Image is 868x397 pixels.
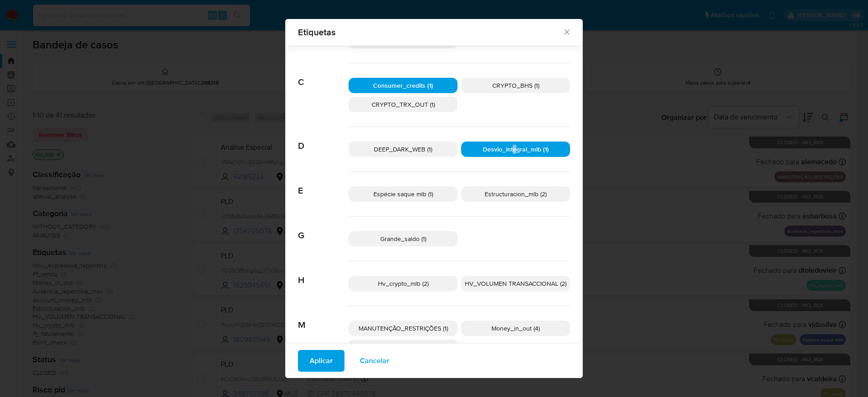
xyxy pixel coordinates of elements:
div: Estructuracion_mlb (2) [461,186,570,202]
span: Estructuracion_mlb (2) [485,189,547,198]
div: Grande_saldo (1) [349,231,458,246]
span: Etiquetas [298,28,562,37]
span: E [298,172,349,196]
button: Aplicar [298,350,344,372]
span: Consumer_credits (1) [373,81,433,90]
span: CRYPTO_BHS (1) [492,81,539,90]
div: Hv_crypto_mlb (2) [349,276,458,291]
span: M [298,306,349,331]
span: Desvio_integral_mlb (1) [483,145,549,154]
span: Hv_crypto_mlb (2) [378,279,429,288]
span: DEEP_DARK_WEB (1) [374,145,432,154]
div: Desvio_integral_mlb (1) [461,142,570,157]
span: C [298,63,349,88]
div: DEEP_DARK_WEB (1) [349,142,458,157]
span: D [298,127,349,151]
div: Money_in_out (4) [461,321,570,336]
span: G [298,217,349,241]
span: Cancelar [360,351,389,371]
div: Consumer_credits (1) [349,78,458,93]
span: Aplicar [310,351,333,371]
span: Money_in_out (4) [491,324,540,333]
div: HV_VOLUMEN TRANSACCIONAL (2) [461,276,570,291]
span: Espécie saque mlb (1) [373,189,433,198]
span: H [298,261,349,286]
div: Espécie saque mlb (1) [349,186,458,202]
span: CRYPTO_TRX_OUT (1) [372,100,435,109]
div: CRYPTO_BHS (1) [461,78,570,93]
span: HV_VOLUMEN TRANSACCIONAL (2) [465,279,566,288]
div: CRYPTO_TRX_OUT (1) [349,97,458,112]
span: Grande_saldo (1) [380,234,426,243]
button: Fechar [562,28,571,36]
div: MANUTENÇÃO_RESTRIÇÕES (1) [349,321,458,336]
button: Cancelar [348,350,401,372]
span: MANUTENÇÃO_RESTRIÇÕES (1) [359,324,448,333]
div: Mov_expressiva_repentina (7) [349,340,458,355]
